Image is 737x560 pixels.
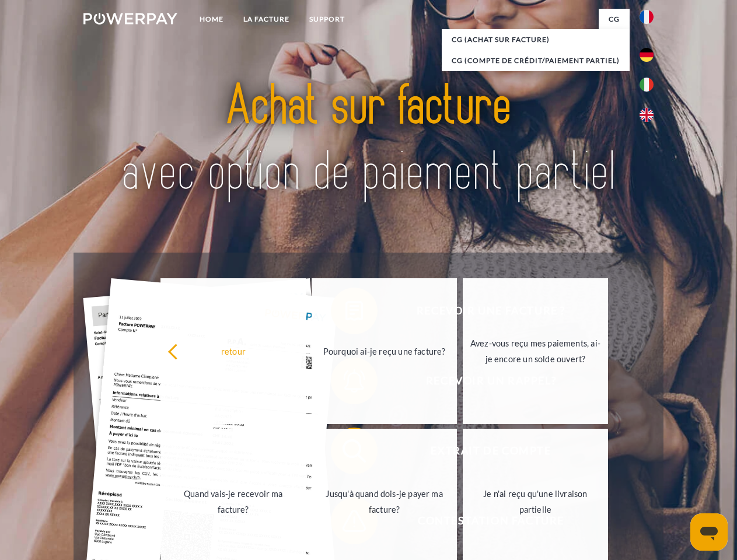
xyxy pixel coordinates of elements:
div: Pourquoi ai-je reçu une facture? [319,343,450,359]
a: LA FACTURE [233,9,299,30]
a: CG [599,9,630,30]
a: CG (Compte de crédit/paiement partiel) [442,50,630,71]
a: Avez-vous reçu mes paiements, ai-je encore un solde ouvert? [463,278,608,424]
img: en [640,108,654,122]
div: Avez-vous reçu mes paiements, ai-je encore un solde ouvert? [470,335,601,367]
div: Jusqu'à quand dois-je payer ma facture? [319,486,450,517]
img: fr [640,10,654,24]
div: Je n'ai reçu qu'une livraison partielle [470,486,601,517]
img: it [640,78,654,92]
a: Home [190,9,233,30]
img: logo-powerpay-white.svg [83,13,177,24]
div: retour [167,343,299,359]
div: Quand vais-je recevoir ma facture? [167,486,299,517]
a: Support [299,9,355,30]
iframe: Bouton de lancement de la fenêtre de messagerie [690,513,728,551]
a: CG (achat sur facture) [442,29,630,50]
img: de [640,48,654,62]
img: title-powerpay_fr.svg [111,56,626,223]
